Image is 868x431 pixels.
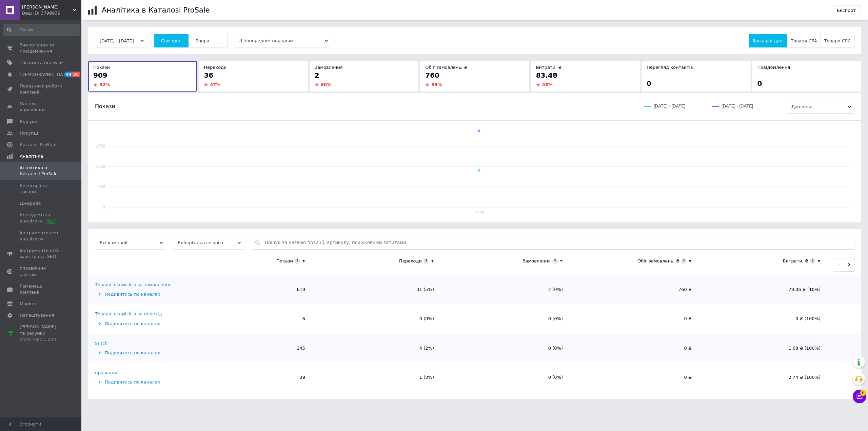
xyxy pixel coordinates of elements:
td: 0 ₴ (100%) [698,304,827,333]
span: Замовлення [315,65,343,70]
div: Товари з комісією за перехід [95,311,162,317]
span: Товари CPA [791,38,817,43]
span: Повідомлення [757,65,790,70]
div: Подивитись по каналах [95,350,181,356]
td: 0 ₴ [570,363,698,392]
span: Аналітика [20,153,43,159]
button: Товари CPC [821,34,854,47]
span: Налаштування [20,312,54,318]
span: Управління сайтом [20,265,63,277]
span: Показники роботи компанії [20,83,63,95]
span: 47 % [210,82,220,87]
div: проводки [95,370,117,376]
span: Витрати, ₴ [536,65,562,70]
text: 0 [103,205,105,210]
td: 245 [183,334,312,363]
td: 6 [183,304,312,333]
span: Обіг замовлень, ₴ [425,65,467,70]
span: Товари та послуги [20,60,63,66]
span: ... [220,38,224,43]
td: 0 ₴ [570,304,698,333]
text: 1500 [96,144,105,149]
span: 44 [64,72,72,77]
div: Витрати, ₴ [783,258,808,264]
input: Пошук за назвою позиції, артикулу, пошуковими запитами [265,236,851,249]
span: Відгуки [20,119,37,125]
div: Обіг замовлень, ₴ [637,258,679,264]
span: 39 % [431,82,442,87]
td: 39 [183,363,312,392]
text: 12.08 [474,211,484,215]
div: Stitch [95,340,107,347]
td: 1.68 ₴ (100%) [698,334,827,363]
span: 0 [757,79,762,87]
div: Подивитись по каналах [95,291,181,297]
span: ФОП Ковальчук Віталій Анатолійович [22,4,73,10]
span: Конкурентна аналітика [20,212,63,224]
span: Категорії та товари [20,183,63,195]
div: Prom мікс 1 000 [20,336,63,342]
input: Пошук [3,24,80,36]
span: Сьогодні [161,38,182,43]
span: Покази [93,65,110,70]
span: Замовлення та повідомлення [20,42,63,54]
span: Джерела [20,200,41,207]
td: 760 ₴ [570,275,698,304]
span: Товари CPC [824,38,851,43]
td: 1 (3%) [312,363,441,392]
button: Чат з покупцем6 [853,390,866,403]
button: Експорт [832,5,862,15]
span: 36 [204,71,213,79]
td: 79.06 ₴ (10%) [698,275,827,304]
span: 60 % [321,82,331,87]
span: 83.48 [536,71,557,79]
button: Загальні дані [749,34,787,47]
span: Виберіть категорію [173,236,244,250]
div: Подивитись по каналах [95,379,181,385]
span: Всі кампанії [95,236,166,250]
button: Товари CPA [787,34,821,47]
span: 2 [315,71,319,79]
span: Переходи [204,65,226,70]
span: Покупці [20,130,38,136]
span: Маркет [20,301,37,307]
td: 2.74 ₴ (100%) [698,363,827,392]
div: Переходи [399,258,422,264]
text: 1000 [96,164,105,169]
span: 56 [72,72,80,77]
td: 0 (0%) [312,304,441,333]
span: Інструменти веб-аналітики [20,230,63,242]
button: Сьогодні [154,34,189,47]
button: [DATE] - [DATE] [95,34,147,47]
span: Інструменти веб-майстра та SEO [20,248,63,260]
div: Покази [276,258,293,264]
button: ... [216,34,228,47]
h1: Аналітика в Каталозі ProSale [102,6,210,14]
span: Експорт [837,8,856,13]
span: Загальні дані [752,38,784,43]
td: 0 (0%) [441,363,570,392]
td: 4 (2%) [312,334,441,363]
text: 500 [98,184,105,189]
span: [DEMOGRAPHIC_DATA] [20,72,70,78]
span: 760 [425,71,439,79]
button: Вчора [188,34,216,47]
td: 0 (0%) [441,304,570,333]
td: 0 ₴ [570,334,698,363]
span: З попереднім періодом [235,34,331,47]
span: Каталог ProSale [20,142,56,148]
span: Вчора [195,38,209,43]
td: 2 (0%) [441,275,570,304]
span: Покази [95,103,115,110]
span: Джерела [787,100,854,114]
span: Аналітика в Каталозі ProSale [20,165,63,177]
span: 52 % [99,82,110,87]
td: 619 [183,275,312,304]
td: 31 (5%) [312,275,441,304]
td: 0 (0%) [441,334,570,363]
span: 6 [860,390,866,396]
span: 0 [647,79,651,87]
span: Панель управління [20,101,63,113]
span: Гаманець компанії [20,283,63,295]
div: Товари з комісією за замовлення [95,282,172,288]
